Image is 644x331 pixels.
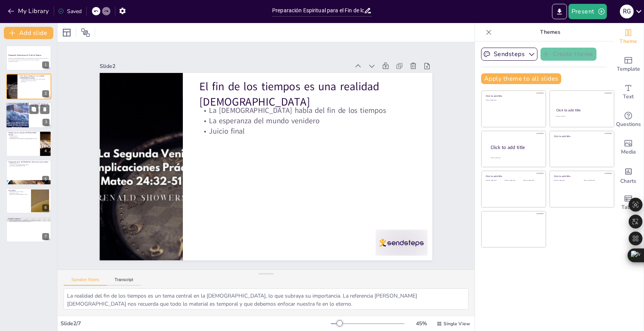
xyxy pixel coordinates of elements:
button: Present [568,4,607,19]
div: Add charts and graphs [613,161,644,189]
p: Respuesta de la [DEMOGRAPHIC_DATA] [8,194,29,195]
p: Preparación de la [DEMOGRAPHIC_DATA] ante estas señales [8,161,49,163]
span: Theme [619,37,637,46]
div: Layout [61,26,73,39]
div: Click to add title [486,94,540,98]
div: 7 [42,233,49,240]
button: Duplicate Slide [29,104,38,114]
p: Señales espirituales [8,137,38,138]
span: Single View [444,321,470,327]
button: Speaker Notes [64,277,107,286]
p: Themes [495,23,605,41]
span: Media [621,148,636,156]
p: Realidad del fin de los tiempos [8,191,29,192]
span: Table [621,203,635,212]
div: Change the overall theme [613,23,644,51]
div: Click to add title [554,134,609,137]
p: El fin de los tiempos es una realidad [DEMOGRAPHIC_DATA] [20,74,49,79]
p: No a la ansiedad [31,111,49,113]
button: Add slide [4,27,53,39]
p: La esperanza del mundo venidero [20,79,49,81]
p: Señales generales [8,136,38,137]
textarea: La realidad del fin de los tiempos es un tema central en la [DEMOGRAPHIC_DATA], lo que subraya su... [64,288,468,309]
div: Click to add text [504,180,522,182]
div: Click to add text [584,180,608,182]
p: Juicio final [236,86,388,254]
div: 5 [42,176,49,183]
button: My Library [6,5,52,17]
p: Señales que nos muestra [PERSON_NAME] 24:3-28 [8,132,38,136]
div: 3 [43,119,49,126]
p: [DEMOGRAPHIC_DATA] [PERSON_NAME][DEMOGRAPHIC_DATA] [8,138,38,140]
div: 2 [6,74,51,99]
div: Click to add title [556,108,607,113]
div: Slide 2 / 7 [61,320,331,327]
div: Click to add body [491,157,539,159]
p: Si [DEMOGRAPHIC_DATA] viniera [DATE], ¿está tu vida, tu familia y tu [DEMOGRAPHIC_DATA] preparada... [8,220,49,222]
span: Template [617,65,640,73]
button: Apply theme to all slides [481,73,561,84]
div: 6 [6,188,51,213]
p: Advertencias claras [8,192,29,194]
div: Add ready made slides [613,51,644,78]
div: Click to add text [486,180,503,182]
div: Click to add title [554,175,609,178]
button: Export to PowerPoint [552,4,567,19]
button: Transcript [107,277,141,286]
p: Generated with [URL] [8,61,49,62]
span: Text [623,93,634,101]
div: 6 [42,204,49,211]
div: Click to add title [486,175,540,178]
p: Vivir en expectativa [31,110,49,111]
p: Juicio final [20,81,49,83]
button: Delete Slide [40,104,49,114]
div: 4 [42,147,49,154]
p: La [DEMOGRAPHIC_DATA] habla del fin de los tiempos [20,78,49,80]
strong: Preparación Espiritual para el Fin de los Tiempos [8,55,41,56]
p: La intriga del hombre por conocer el fin de los tiempos [31,103,49,109]
div: R G [620,5,634,18]
div: Click to add title [491,144,540,151]
div: Add a table [613,189,644,217]
div: 45 % [412,320,430,327]
p: Pregunta reflexiva [8,218,49,220]
p: Reflexiones desde [PERSON_NAME] 24 sobre la preparación necesaria para enfrentar el fin de los ti... [8,58,49,61]
div: 1 [42,61,49,68]
p: La [DEMOGRAPHIC_DATA] habla del fin de los tiempos [251,73,404,240]
span: Charts [620,177,636,185]
span: Position [81,28,90,37]
div: 7 [6,217,51,242]
div: Add text boxes [613,78,644,106]
p: Compromiso [DEMOGRAPHIC_DATA] [8,165,49,167]
div: Click to add text [554,180,578,182]
button: R G [620,4,634,19]
p: El fin de los tiempos es una realidad [DEMOGRAPHIC_DATA] [256,55,424,236]
div: Click to add text [556,116,607,118]
div: 4 [6,131,51,156]
div: Get real-time input from your audience [613,106,644,134]
div: Add images, graphics, shapes or video [613,134,644,161]
p: La esperanza del mundo venidero [244,79,396,247]
div: 3 [6,102,52,128]
button: Sendsteps [481,48,537,61]
p: Conclusión [8,189,29,192]
div: Click to add text [486,99,540,101]
input: Insert title [272,5,364,16]
p: Perseverancia en la [DEMOGRAPHIC_DATA] [8,164,49,165]
span: Questions [616,120,641,129]
div: 1 [6,45,51,71]
div: 2 [42,90,49,97]
div: Saved [58,8,82,15]
p: Pregunta de los discípulos [31,108,49,110]
div: Click to add text [523,180,540,182]
div: 5 [6,160,51,185]
button: Create theme [540,48,596,61]
p: Vigilancia espiritual [8,162,49,164]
